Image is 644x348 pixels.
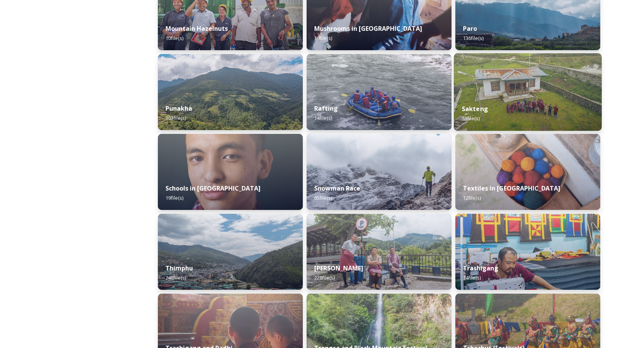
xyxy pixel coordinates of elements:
img: _SCH9806.jpg [455,134,600,210]
span: 228 file(s) [314,274,335,281]
strong: Mountain Hazelnuts [165,24,228,33]
span: 65 file(s) [314,194,332,201]
span: 103 file(s) [165,114,186,121]
img: Trashigang%2520and%2520Rangjung%2520060723%2520by%2520Amp%2520Sripimanwat-66.jpg [455,214,600,290]
img: Trashi%2520Yangtse%2520090723%2520by%2520Amp%2520Sripimanwat-187.jpg [307,214,452,290]
span: 19 file(s) [165,194,183,201]
img: Sakteng%2520070723%2520by%2520Nantawat-5.jpg [454,53,602,131]
strong: Paro [463,24,477,33]
strong: [PERSON_NAME] [314,264,363,272]
img: 2022-10-01%252012.59.42.jpg [158,54,303,130]
span: 248 file(s) [165,274,186,281]
span: 14 file(s) [314,114,332,121]
strong: Schools in [GEOGRAPHIC_DATA] [165,184,261,192]
span: 10 file(s) [165,35,183,41]
span: 12 file(s) [463,194,481,201]
img: _SCH2151_FINAL_RGB.jpg [158,134,303,210]
strong: Rafting [314,104,338,113]
span: 53 file(s) [462,115,480,122]
strong: Punakha [165,104,192,113]
img: Thimphu%2520190723%2520by%2520Amp%2520Sripimanwat-43.jpg [158,214,303,290]
img: f73f969a-3aba-4d6d-a863-38e7472ec6b1.JPG [307,54,452,130]
strong: Sakteng [462,105,488,113]
span: 136 file(s) [463,35,483,41]
strong: Trashigang [463,264,498,272]
img: Snowman%2520Race41.jpg [307,134,452,210]
strong: Thimphu [165,264,193,272]
span: 19 file(s) [314,35,332,41]
strong: Snowman Race [314,184,360,192]
strong: Textiles in [GEOGRAPHIC_DATA] [463,184,560,192]
span: 74 file(s) [463,274,481,281]
strong: Mushrooms in [GEOGRAPHIC_DATA] [314,24,422,33]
